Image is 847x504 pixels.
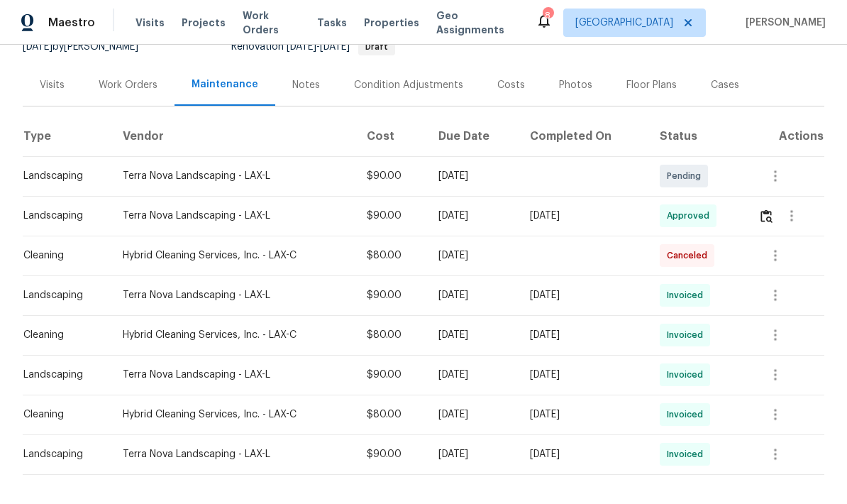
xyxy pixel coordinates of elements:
[438,209,507,223] div: [DATE]
[123,288,344,302] div: Terra Nova Landscaping - LAX-L
[543,9,553,23] div: 8
[123,328,344,342] div: Hybrid Cleaning Services, Inc. - LAX-C
[438,407,507,422] div: [DATE]
[354,78,463,92] div: Condition Adjustments
[123,209,344,223] div: Terra Nova Landscaping - LAX-L
[530,209,637,223] div: [DATE]
[23,116,111,156] th: Type
[559,78,592,92] div: Photos
[760,209,773,223] img: Review Icon
[758,199,775,233] button: Review Icon
[23,288,100,302] div: Landscaping
[667,169,707,183] span: Pending
[123,407,344,422] div: Hybrid Cleaning Services, Inc. - LAX-C
[23,328,100,342] div: Cleaning
[747,116,824,156] th: Actions
[438,169,507,183] div: [DATE]
[648,116,747,156] th: Status
[530,368,637,382] div: [DATE]
[711,78,739,92] div: Cases
[667,328,709,342] span: Invoiced
[123,248,344,263] div: Hybrid Cleaning Services, Inc. - LAX-C
[23,447,100,461] div: Landscaping
[367,407,416,422] div: $80.00
[367,288,416,302] div: $90.00
[667,368,709,382] span: Invoiced
[530,328,637,342] div: [DATE]
[23,169,100,183] div: Landscaping
[626,78,677,92] div: Floor Plans
[40,78,65,92] div: Visits
[367,328,416,342] div: $80.00
[667,288,709,302] span: Invoiced
[192,77,258,92] div: Maintenance
[367,209,416,223] div: $90.00
[667,209,715,223] span: Approved
[23,38,155,55] div: by [PERSON_NAME]
[292,78,320,92] div: Notes
[367,248,416,263] div: $80.00
[48,16,95,30] span: Maestro
[667,248,713,263] span: Canceled
[438,328,507,342] div: [DATE]
[320,42,350,52] span: [DATE]
[231,42,395,52] span: Renovation
[111,116,355,156] th: Vendor
[519,116,648,156] th: Completed On
[23,248,100,263] div: Cleaning
[123,447,344,461] div: Terra Nova Landscaping - LAX-L
[740,16,826,30] span: [PERSON_NAME]
[182,16,226,30] span: Projects
[317,18,347,28] span: Tasks
[287,42,316,52] span: [DATE]
[667,447,709,461] span: Invoiced
[23,209,100,223] div: Landscaping
[99,78,157,92] div: Work Orders
[436,9,519,37] span: Geo Assignments
[438,368,507,382] div: [DATE]
[367,169,416,183] div: $90.00
[364,16,419,30] span: Properties
[123,169,344,183] div: Terra Nova Landscaping - LAX-L
[530,407,637,422] div: [DATE]
[360,43,394,51] span: Draft
[23,407,100,422] div: Cleaning
[367,447,416,461] div: $90.00
[427,116,519,156] th: Due Date
[530,447,637,461] div: [DATE]
[243,9,300,37] span: Work Orders
[497,78,525,92] div: Costs
[575,16,673,30] span: [GEOGRAPHIC_DATA]
[438,248,507,263] div: [DATE]
[23,368,100,382] div: Landscaping
[135,16,165,30] span: Visits
[438,447,507,461] div: [DATE]
[367,368,416,382] div: $90.00
[438,288,507,302] div: [DATE]
[23,42,52,52] span: [DATE]
[530,288,637,302] div: [DATE]
[355,116,427,156] th: Cost
[667,407,709,422] span: Invoiced
[287,42,350,52] span: -
[123,368,344,382] div: Terra Nova Landscaping - LAX-L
